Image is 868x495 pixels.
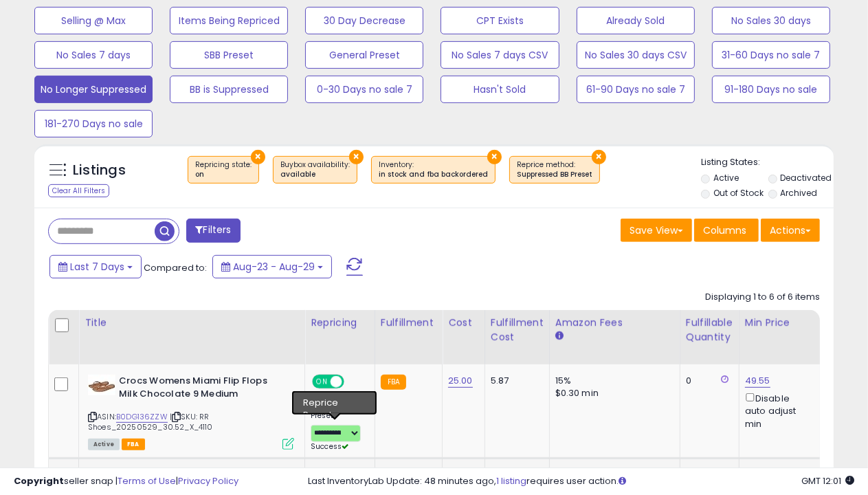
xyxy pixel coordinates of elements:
div: ASIN: [88,375,294,448]
button: × [592,150,606,164]
span: FBA [122,439,145,450]
button: 30 Day Decrease [305,7,423,34]
span: | SKU: RR Shoes_20250529_30.52_X_4110 [88,411,213,432]
button: × [349,150,364,164]
div: Repricing [311,316,369,330]
h5: Listings [73,161,126,180]
div: Min Price [745,316,816,330]
a: 25.00 [448,374,473,388]
div: $0.30 min [555,387,669,399]
a: Privacy Policy [178,474,238,487]
img: 3146EplE77L._SL40_.jpg [88,375,115,395]
button: 31-60 Days no sale 7 [712,41,830,69]
a: Terms of Use [118,474,176,487]
button: General Preset [305,41,423,69]
div: Title [85,316,299,330]
div: Cost [448,316,479,330]
span: 2025-09-6 12:01 GMT [801,474,854,487]
label: Out of Stock [713,187,764,199]
button: 61-90 Days no sale 7 [577,76,695,103]
div: Amazon AI * [311,396,364,408]
button: × [251,150,265,164]
a: B0DG136ZZW [116,411,168,423]
button: 181-270 Days no sale [34,110,153,137]
button: Aug-23 - Aug-29 [212,255,332,278]
span: Last 7 Days [70,260,124,274]
a: 1 listing [496,474,526,487]
span: Inventory : [379,159,488,180]
div: Clear All Filters [48,184,109,197]
div: Amazon Fees [555,316,674,330]
p: Listing States: [701,156,834,169]
span: OFF [342,376,364,388]
div: 5.87 [491,375,539,387]
span: Compared to: [144,261,207,274]
button: No Sales 30 days [712,7,830,34]
button: Last 7 Days [49,255,142,278]
button: BB is Suppressed [170,76,288,103]
button: × [487,150,502,164]
div: available [280,170,350,179]
div: Disable auto adjust min [745,390,811,430]
label: Archived [780,187,817,199]
label: Deactivated [780,172,832,184]
div: Suppressed BB Preset [517,170,592,179]
span: Buybox availability : [280,159,350,180]
strong: Copyright [14,474,64,487]
div: Preset: [311,411,364,452]
button: Items Being Repriced [170,7,288,34]
div: on [195,170,252,179]
div: Fulfillment Cost [491,316,544,344]
button: Hasn't Sold [441,76,559,103]
button: Actions [761,219,820,242]
small: FBA [381,375,406,390]
button: Already Sold [577,7,695,34]
small: Amazon Fees. [555,330,564,342]
button: No Sales 7 days CSV [441,41,559,69]
span: All listings currently available for purchase on Amazon [88,439,120,450]
button: Columns [694,219,759,242]
button: 0-30 Days no sale 7 [305,76,423,103]
div: seller snap | | [14,475,238,488]
button: No Sales 7 days [34,41,153,69]
div: in stock and fba backordered [379,170,488,179]
div: Fulfillment [381,316,436,330]
button: Selling @ Max [34,7,153,34]
div: Last InventoryLab Update: 48 minutes ago, requires user action. [308,475,854,488]
div: 15% [555,375,669,387]
span: Reprice method : [517,159,592,180]
a: 49.55 [745,374,770,388]
div: 0 [686,375,728,387]
span: Columns [703,223,746,237]
span: ON [313,376,331,388]
b: Crocs Womens Miami Flip Flops Milk Chocolate 9 Medium [119,375,286,404]
span: Repricing state : [195,159,252,180]
button: No Longer Suppressed [34,76,153,103]
div: Displaying 1 to 6 of 6 items [705,291,820,304]
div: Fulfillable Quantity [686,316,733,344]
label: Active [713,172,739,184]
button: CPT Exists [441,7,559,34]
button: Save View [621,219,692,242]
button: No Sales 30 days CSV [577,41,695,69]
button: 91-180 Days no sale [712,76,830,103]
span: Aug-23 - Aug-29 [233,260,315,274]
button: Filters [186,219,240,243]
span: Success [311,441,348,452]
button: SBB Preset [170,41,288,69]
